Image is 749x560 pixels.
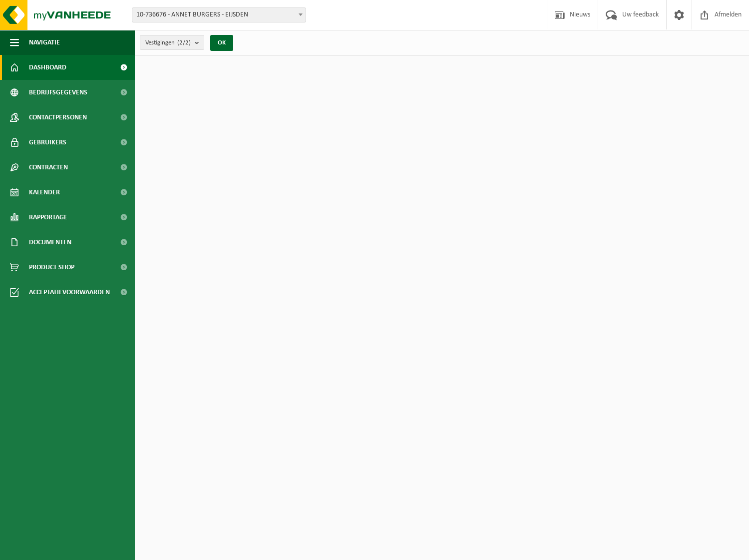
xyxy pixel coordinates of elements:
span: 10-736676 - ANNET BURGERS - EIJSDEN [132,7,306,22]
span: Gebruikers [29,130,66,155]
span: Documenten [29,230,71,255]
span: Vestigingen [145,35,191,50]
count: (2/2) [177,39,191,46]
button: OK [210,35,233,51]
span: Navigatie [29,30,60,55]
span: Product Shop [29,255,74,280]
span: Bedrijfsgegevens [29,80,87,105]
span: Kalender [29,180,60,205]
span: Contactpersonen [29,105,87,130]
span: Dashboard [29,55,66,80]
span: Contracten [29,155,68,180]
button: Vestigingen(2/2) [140,35,204,50]
span: 10-736676 - ANNET BURGERS - EIJSDEN [132,8,306,22]
span: Rapportage [29,205,67,230]
span: Acceptatievoorwaarden [29,280,110,305]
